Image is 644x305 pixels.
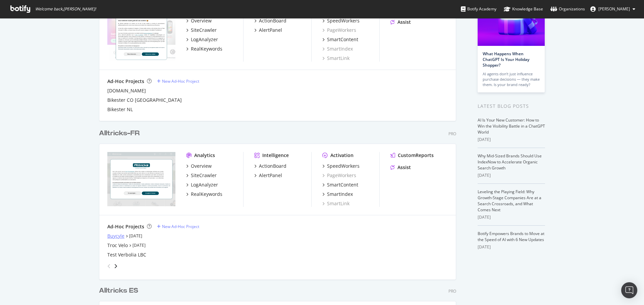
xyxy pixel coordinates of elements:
a: [DOMAIN_NAME] [107,87,146,94]
div: Ad-Hoc Projects [107,78,144,85]
a: LogAnalyzer [186,181,218,188]
div: [DATE] [478,172,545,178]
a: PageWorkers [322,27,356,33]
div: Pro [448,131,456,137]
a: SmartContent [322,181,358,188]
a: Troc Velo [107,242,128,249]
div: Intelligence [262,152,289,159]
img: alltricks.nl [107,7,175,61]
div: [DATE] [478,137,545,143]
a: Alltricks-FR [99,129,142,138]
a: Assist [390,164,411,171]
div: angle-right [113,263,118,270]
div: Ad-Hoc Projects [107,223,144,230]
div: New Ad-Hoc Project [162,224,199,229]
div: Latest Blog Posts [478,102,545,110]
div: Overview [191,163,212,169]
a: Test Verbolia LBC [107,251,146,258]
a: New Ad-Hoc Project [157,78,199,84]
div: Analytics [194,152,215,159]
div: SiteCrawler [191,172,217,179]
a: [DATE] [132,242,146,248]
div: SpeedWorkers [327,163,360,169]
a: Overview [186,17,212,24]
div: SpeedWorkers [327,17,360,24]
div: LogAnalyzer [191,181,218,188]
a: Bikester NL [107,106,133,113]
div: Overview [191,17,212,24]
div: Open Intercom Messenger [621,282,637,298]
a: SmartIndex [322,46,353,52]
a: SmartIndex [322,191,353,198]
div: SiteCrawler [191,27,217,33]
div: Alltricks-FR [99,129,140,138]
a: ActionBoard [254,163,286,169]
a: SpeedWorkers [322,163,360,169]
div: RealKeywords [191,191,222,198]
a: Leveling the Playing Field: Why Growth-Stage Companies Are at a Search Crossroads, and What Comes... [478,189,541,213]
a: AlertPanel [254,27,282,33]
div: Botify Academy [461,6,496,12]
div: Organizations [550,6,585,12]
div: AI agents don’t just influence purchase decisions — they make them. Is your brand ready? [483,71,540,87]
a: SiteCrawler [186,27,217,33]
div: SmartContent [327,181,358,188]
a: AlertPanel [254,172,282,179]
a: Botify Empowers Brands to Move at the Speed of AI with 6 New Updates [478,231,544,242]
div: AlertPanel [259,27,282,33]
button: [PERSON_NAME] [585,4,641,14]
div: [DATE] [478,244,545,250]
a: ActionBoard [254,17,286,24]
a: LogAnalyzer [186,36,218,43]
div: SmartContent [327,36,358,43]
div: AlertPanel [259,172,282,179]
a: Alltricks ES [99,286,141,296]
div: New Ad-Hoc Project [162,78,199,84]
div: Activation [330,152,354,159]
div: LogAnalyzer [191,36,218,43]
div: angle-left [105,261,113,272]
a: AI Is Your New Customer: How to Win the Visibility Battle in a ChatGPT World [478,117,545,135]
a: RealKeywords [186,46,222,52]
div: Knowledge Base [504,6,543,12]
a: RealKeywords [186,191,222,198]
a: New Ad-Hoc Project [157,224,199,229]
a: Bikester CO [GEOGRAPHIC_DATA] [107,97,182,103]
a: Overview [186,163,212,169]
div: CustomReports [398,152,434,159]
div: Alltricks ES [99,286,138,296]
a: SmartContent [322,36,358,43]
a: PageWorkers [322,172,356,179]
a: What Happens When ChatGPT Is Your Holiday Shopper? [483,51,529,68]
a: [DATE] [129,233,142,239]
a: Why Mid-Sized Brands Should Use IndexNow to Accelerate Organic Search Growth [478,153,542,171]
a: SmartLink [322,200,350,207]
div: RealKeywords [191,46,222,52]
a: SiteCrawler [186,172,217,179]
div: Assist [397,19,411,25]
span: Antonin Anger [598,6,630,12]
div: ActionBoard [259,17,286,24]
div: [DATE] [478,214,545,220]
img: alltricks.fr [107,152,175,206]
a: CustomReports [390,152,434,159]
a: SmartLink [322,55,350,62]
div: Pro [448,288,456,294]
div: SmartIndex [327,191,353,198]
div: Assist [397,164,411,171]
a: Assist [390,19,411,25]
a: SpeedWorkers [322,17,360,24]
div: ActionBoard [259,163,286,169]
a: Buycyle [107,233,124,239]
